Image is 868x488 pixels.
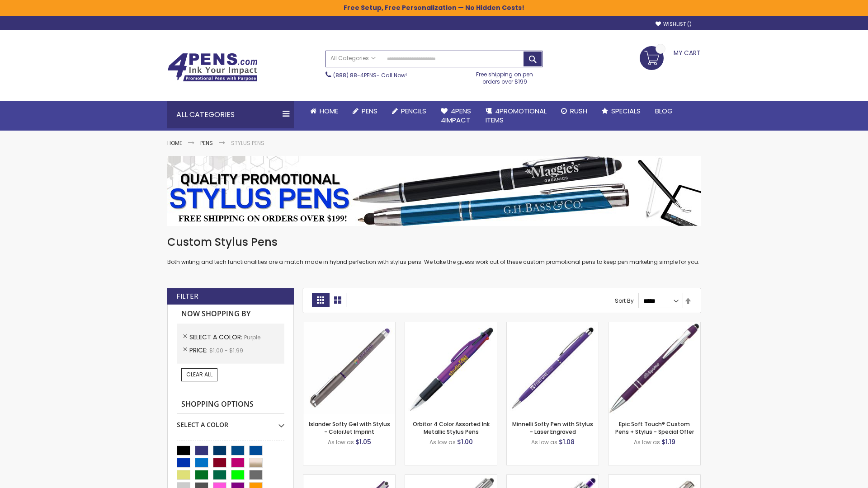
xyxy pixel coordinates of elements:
[655,106,673,116] span: Blog
[507,322,599,329] a: Minnelli Softy Pen with Stylus - Laser Engraved-Purple
[507,474,599,482] a: Phoenix Softy with Stylus Pen - Laser-Purple
[186,371,212,378] span: Clear All
[177,395,284,414] strong: Shopping Options
[176,291,198,301] strong: Filter
[177,305,284,324] strong: Now Shopping by
[609,474,700,482] a: Tres-Chic Touch Pen - Standard Laser-Purple
[167,235,701,266] div: Both writing and tech functionalities are a match made in hybrid perfection with stylus pens. We ...
[189,346,209,355] span: Price
[333,71,407,79] span: - Call Now!
[405,474,497,482] a: Tres-Chic with Stylus Metal Pen - Standard Laser-Purple
[312,293,329,307] strong: Grid
[486,106,547,125] span: 4PROMOTIONAL ITEMS
[167,156,701,226] img: Stylus Pens
[405,322,497,329] a: Orbitor 4 Color Assorted Ink Metallic Stylus Pens-Purple
[429,438,456,446] span: As low as
[330,55,376,62] span: All Categories
[309,420,390,435] a: Islander Softy Gel with Stylus - ColorJet Imprint
[209,347,243,354] span: $1.00 - $1.99
[615,420,694,435] a: Epic Soft Touch® Custom Pens + Stylus - Special Offer
[231,139,264,147] strong: Stylus Pens
[609,322,700,414] img: 4P-MS8B-Purple
[303,474,395,482] a: Avendale Velvet Touch Stylus Gel Pen-Purple
[531,438,557,446] span: As low as
[303,101,345,121] a: Home
[167,53,258,82] img: 4Pens Custom Pens and Promotional Products
[457,437,473,446] span: $1.00
[320,106,338,116] span: Home
[328,438,354,446] span: As low as
[303,322,395,414] img: Islander Softy Gel with Stylus - ColorJet Imprint-Purple
[512,420,593,435] a: Minnelli Softy Pen with Stylus - Laser Engraved
[434,101,478,131] a: 4Pens4impact
[634,438,660,446] span: As low as
[181,368,217,381] a: Clear All
[405,322,497,414] img: Orbitor 4 Color Assorted Ink Metallic Stylus Pens-Purple
[656,21,692,28] a: Wishlist
[200,139,213,147] a: Pens
[467,67,543,85] div: Free shipping on pen orders over $199
[441,106,471,125] span: 4Pens 4impact
[244,333,260,341] span: Purple
[362,106,377,116] span: Pens
[333,71,377,79] a: (888) 88-4PENS
[167,139,182,147] a: Home
[648,101,680,121] a: Blog
[177,414,284,429] div: Select A Color
[570,106,587,116] span: Rush
[478,101,554,131] a: 4PROMOTIONALITEMS
[611,106,641,116] span: Specials
[615,297,634,305] label: Sort By
[594,101,648,121] a: Specials
[355,437,371,446] span: $1.05
[661,437,675,446] span: $1.19
[167,235,701,249] h1: Custom Stylus Pens
[413,420,490,435] a: Orbitor 4 Color Assorted Ink Metallic Stylus Pens
[189,333,244,342] span: Select A Color
[554,101,594,121] a: Rush
[559,437,575,446] span: $1.08
[167,101,294,128] div: All Categories
[507,322,599,414] img: Minnelli Softy Pen with Stylus - Laser Engraved-Purple
[385,101,434,121] a: Pencils
[303,322,395,329] a: Islander Softy Gel with Stylus - ColorJet Imprint-Purple
[401,106,426,116] span: Pencils
[345,101,385,121] a: Pens
[326,51,380,66] a: All Categories
[609,322,700,329] a: 4P-MS8B-Purple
